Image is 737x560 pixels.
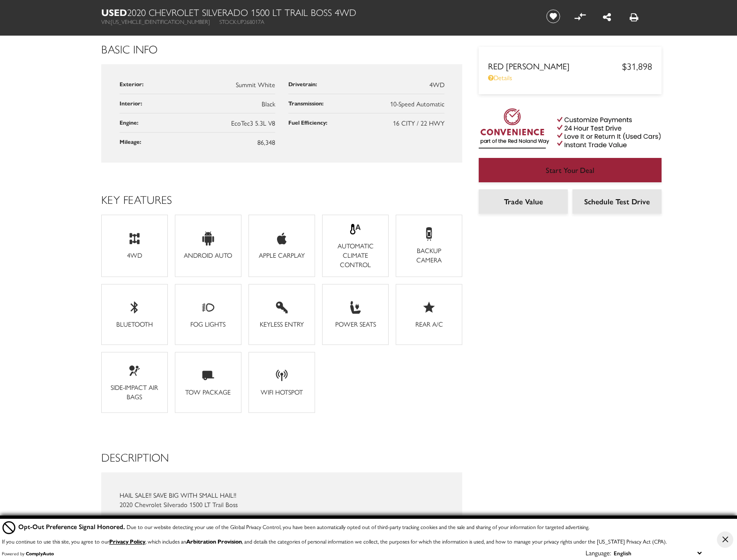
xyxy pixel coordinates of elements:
span: EcoTec3 5.3L V8 [231,118,275,127]
span: 86,348 [257,137,275,147]
strong: Arbitration Provision [186,537,242,545]
span: Opt-Out Preference Signal Honored . [18,522,127,531]
a: ComplyAuto [26,550,54,557]
a: Red [PERSON_NAME] $31,898 [488,59,652,73]
select: Language Select [611,548,704,558]
div: Android Auto [182,250,233,260]
a: Share this Used 2020 Chevrolet Silverado 1500 LT Trail Boss 4WD [603,10,611,23]
span: Start Your Deal [546,164,594,175]
span: 10-Speed Automatic [390,99,444,108]
span: Summit White [236,80,275,89]
div: Transmission: [288,99,328,107]
button: Compare Vehicle [573,9,587,23]
a: Start Your Deal [479,158,662,182]
strong: Used [101,5,127,19]
h1: 2020 Chevrolet Silverado 1500 LT Trail Boss 4WD [101,7,530,17]
span: 4WD [429,80,444,89]
div: Rear A/C [404,319,455,329]
span: UP268017A [237,17,264,26]
div: Language: [586,549,611,556]
span: Trade Value [504,196,543,207]
div: Bluetooth [109,319,160,329]
span: VIN: [101,17,111,26]
div: Exterior: [120,80,148,88]
div: Engine: [120,118,143,126]
a: Privacy Policy [109,537,145,545]
h2: Basic Info [101,40,462,57]
span: Schedule Test Drive [584,196,650,207]
div: Power Seats [330,319,381,329]
a: Details [488,73,652,82]
span: Black [262,99,275,108]
div: Side-Impact Air Bags [109,382,160,401]
span: Red [PERSON_NAME] [488,60,622,72]
div: Keyless Entry [256,319,307,329]
span: [US_VEHICLE_IDENTIFICATION_NUMBER] [111,17,210,26]
a: Schedule Test Drive [572,189,662,214]
h2: Key Features [101,191,462,208]
h2: Description [101,448,462,465]
div: 4WD [109,250,160,260]
div: Fuel Efficiency: [288,118,332,126]
div: WiFi Hotspot [256,387,307,396]
button: Save vehicle [543,9,564,24]
div: Mileage: [120,137,146,145]
a: Print this Used 2020 Chevrolet Silverado 1500 LT Trail Boss 4WD [630,10,639,23]
div: Fog Lights [182,319,233,329]
div: Interior: [120,99,147,107]
a: Trade Value [479,189,568,214]
div: Due to our website detecting your use of the Global Privacy Control, you have been automatically ... [18,522,589,531]
div: Backup Camera [404,246,455,264]
span: 16 CITY / 22 HWY [393,118,444,127]
div: Powered by [2,551,54,556]
p: If you continue to use this site, you agree to our , which includes an , and details the categori... [2,537,667,545]
button: Close Button [717,531,733,548]
div: Tow Package [182,387,233,396]
span: $31,898 [622,59,652,73]
div: Automatic Climate Control [330,241,381,269]
div: Drivetrain: [288,80,322,88]
span: Stock: [219,17,237,26]
div: Apple CarPlay [256,250,307,260]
